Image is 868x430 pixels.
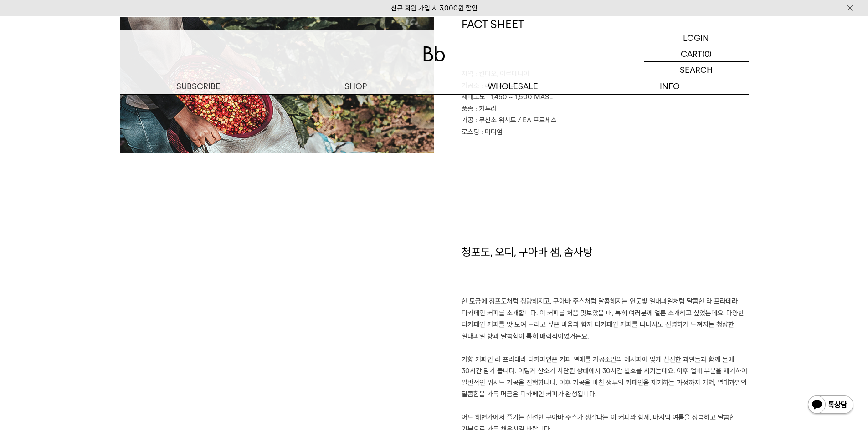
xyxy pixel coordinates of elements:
img: 카카오톡 채널 1:1 채팅 버튼 [807,395,854,416]
p: (0) [702,46,712,61]
a: SHOP [277,78,434,94]
p: CART [681,46,702,61]
span: : 1,450 ~ 1,500 MASL [487,93,553,101]
span: 재배고도 [462,93,485,101]
span: : 카투라 [475,105,497,113]
p: SEARCH [680,62,713,78]
h1: 청포도, 오디, 구아바 잼, 솜사탕 [462,244,749,296]
p: WHOLESALE [434,78,591,94]
p: LOGIN [683,30,709,46]
a: LOGIN [644,30,749,46]
span: : 미디엄 [481,128,503,136]
span: : 무산소 워시드 / EA 프로세스 [475,116,557,124]
span: 가공 [462,116,473,124]
p: INFO [591,78,749,94]
a: CART (0) [644,46,749,62]
a: 신규 회원 가입 시 3,000원 할인 [391,4,478,12]
img: 로고 [423,46,445,61]
span: 로스팅 [462,128,479,136]
a: SUBSCRIBE [120,78,277,94]
span: 품종 [462,105,473,113]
